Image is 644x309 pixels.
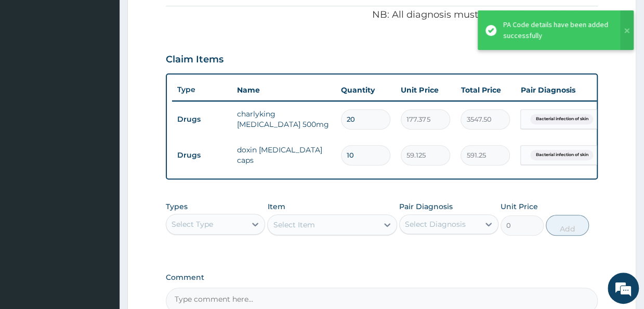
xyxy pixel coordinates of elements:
[267,201,285,212] label: Item
[54,58,175,72] div: Chat with us now
[501,201,538,212] label: Unit Price
[166,8,597,22] p: NB: All diagnosis must be linked to a claim item
[530,114,593,124] span: Bacterial infection of skin
[530,150,593,160] span: Bacterial infection of skin
[166,54,224,66] h3: Claim Items
[172,110,232,129] td: Drugs
[399,201,453,212] label: Pair Diagnosis
[19,52,42,78] img: d_794563401_company_1708531726252_794563401
[455,80,515,100] th: Total Price
[396,80,455,100] th: Unit Price
[336,80,396,100] th: Quantity
[166,202,188,211] label: Types
[503,19,610,41] div: PA Code details have been added successfully
[170,5,195,30] div: Minimize live chat window
[172,146,232,165] td: Drugs
[172,219,213,229] div: Select Type
[405,219,466,229] div: Select Diagnosis
[166,273,597,282] label: Comment
[515,80,629,100] th: Pair Diagnosis
[232,80,336,100] th: Name
[232,104,336,135] td: charlyking [MEDICAL_DATA] 500mg
[172,80,232,99] th: Type
[546,215,589,236] button: Add
[232,139,336,171] td: doxin [MEDICAL_DATA] caps
[5,202,198,238] textarea: Type your message and hit 'Enter'
[60,90,143,195] span: We're online!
